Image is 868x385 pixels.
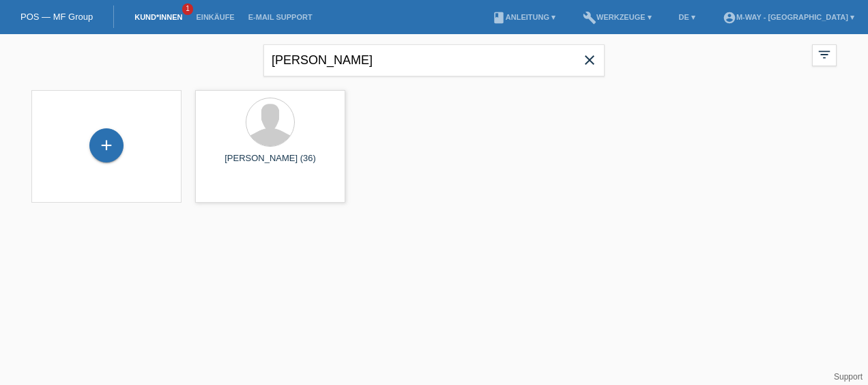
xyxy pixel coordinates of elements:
[20,12,93,22] a: POS — MF Group
[492,11,506,25] i: book
[90,134,123,157] div: Kund*in hinzufügen
[834,372,863,382] a: Support
[485,13,562,21] a: bookAnleitung ▾
[576,13,659,21] a: buildWerkzeuge ▾
[242,13,319,21] a: E-Mail Support
[817,47,832,62] i: filter_list
[716,13,861,21] a: account_circlem-way - [GEOGRAPHIC_DATA] ▾
[206,153,334,175] div: [PERSON_NAME] (36)
[583,11,596,25] i: build
[672,13,702,21] a: DE ▾
[189,13,241,21] a: Einkäufe
[263,44,605,76] input: Suche...
[128,13,189,21] a: Kund*innen
[182,3,193,15] span: 1
[581,52,598,68] i: close
[723,11,736,25] i: account_circle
